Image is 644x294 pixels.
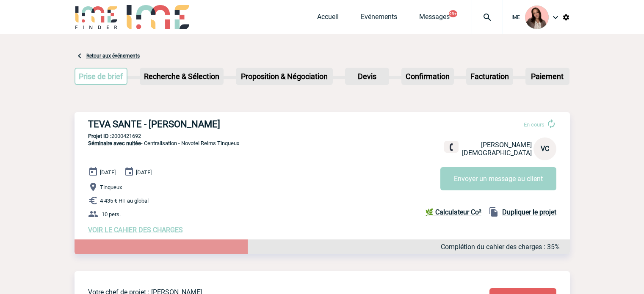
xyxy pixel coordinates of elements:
span: En cours [524,121,544,128]
img: IME-Finder [75,5,119,29]
img: 94396-3.png [525,5,549,29]
span: [DATE] [100,169,116,176]
img: fixe.png [448,143,455,151]
a: VOIR LE CAHIER DES CHARGES [88,226,183,234]
span: Séminaire avec nuitée [88,140,141,146]
span: [DEMOGRAPHIC_DATA] [462,149,532,157]
span: IME [511,14,520,20]
b: Dupliquer le projet [502,208,556,216]
p: Confirmation [402,69,453,84]
a: Evénements [361,13,397,25]
p: Devis [346,69,388,84]
span: 4 435 € HT au global [100,198,149,204]
span: VC [541,145,549,153]
p: Facturation [467,69,512,84]
button: 99+ [449,10,457,17]
b: Projet ID : [88,133,111,139]
span: [PERSON_NAME] [481,141,532,149]
h3: TEVA SANTE - [PERSON_NAME] [88,119,342,129]
a: Retour aux événements [86,53,140,59]
span: - Centralisation - Novotel Reims Tinqueux [88,140,239,146]
img: file_copy-black-24dp.png [489,207,499,217]
a: Accueil [317,13,339,25]
a: Messages [419,13,450,25]
span: Tinqueux [100,184,122,190]
b: 🌿 Calculateur Co² [425,208,481,216]
a: 🌿 Calculateur Co² [425,207,485,217]
span: [DATE] [136,169,152,176]
p: 2000421692 [75,133,570,139]
p: Paiement [526,69,569,84]
p: Proposition & Négociation [237,69,332,84]
span: 10 pers. [102,211,121,217]
button: Envoyer un message au client [440,167,556,190]
p: Recherche & Sélection [141,69,223,84]
p: Prise de brief [75,69,127,84]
